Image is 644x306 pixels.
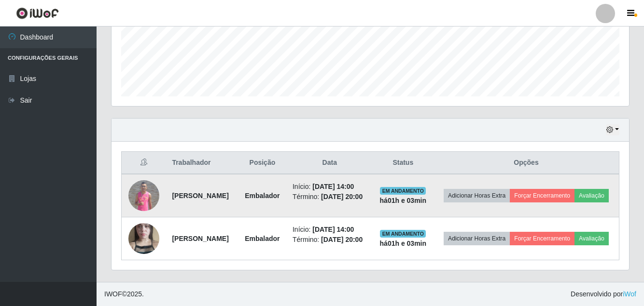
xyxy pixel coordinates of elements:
[510,189,574,202] button: Forçar Encerramento
[571,289,636,299] span: Desenvolvido por
[444,232,510,245] button: Adicionar Horas Extra
[574,232,609,245] button: Avaliação
[293,192,367,202] li: Término:
[380,239,427,247] strong: há 01 h e 03 min
[128,180,159,211] img: 1705532725952.jpeg
[245,192,280,200] strong: Embalador
[172,235,228,242] strong: [PERSON_NAME]
[510,232,574,245] button: Forçar Encerramento
[166,152,238,174] th: Trabalhador
[16,7,59,19] img: CoreUI Logo
[380,230,426,238] span: EM ANDAMENTO
[321,236,363,243] time: [DATE] 20:00
[444,189,510,202] button: Adicionar Horas Extra
[574,189,609,202] button: Avaliação
[293,182,367,192] li: Início:
[104,289,144,299] span: © 2025 .
[321,193,363,200] time: [DATE] 20:00
[312,226,354,233] time: [DATE] 14:00
[373,152,434,174] th: Status
[380,187,426,195] span: EM ANDAMENTO
[245,235,280,242] strong: Embalador
[128,211,159,266] img: 1747227307483.jpeg
[287,152,373,174] th: Data
[238,152,287,174] th: Posição
[293,225,367,235] li: Início:
[434,152,619,174] th: Opções
[172,192,228,200] strong: [PERSON_NAME]
[312,183,354,190] time: [DATE] 14:00
[104,290,122,298] span: IWOF
[623,290,636,298] a: iWof
[380,197,427,204] strong: há 01 h e 03 min
[293,235,367,245] li: Término:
